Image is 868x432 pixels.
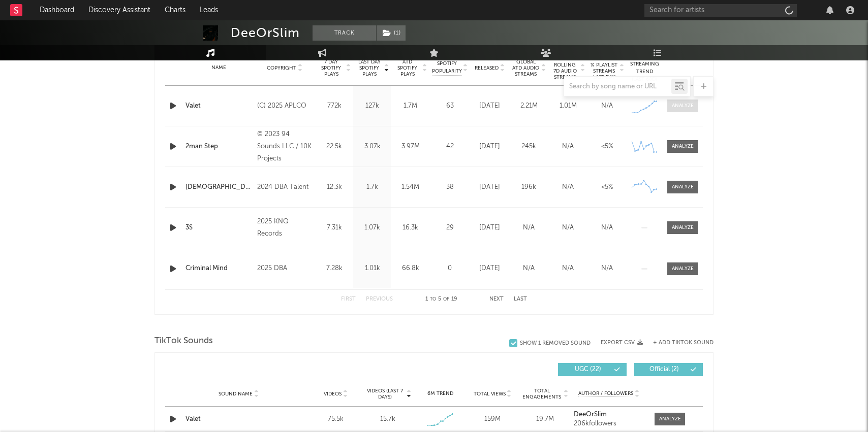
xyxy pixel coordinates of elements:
div: 196k [512,182,546,192]
button: Export CSV [601,340,643,346]
div: 245k [512,142,546,152]
div: [DATE] [473,142,507,152]
div: N/A [551,142,585,152]
button: Next [489,296,504,302]
div: 19.7M [521,414,569,424]
div: 772k [318,101,351,111]
div: 7.31k [318,223,351,233]
div: [DATE] [473,223,507,233]
span: Estimated % Playlist Streams Last Day [590,56,618,80]
div: 1 5 19 [413,293,469,306]
span: Videos [324,391,342,397]
div: 29 [432,223,468,233]
a: [DEMOGRAPHIC_DATA] [185,182,252,192]
div: 63 [432,101,468,111]
span: Total Views [474,391,506,397]
input: Search by song name or URL [564,83,671,91]
button: Last [514,296,527,302]
div: N/A [551,263,585,274]
span: Spotify Popularity [432,60,462,75]
span: Global ATD Audio Streams [512,59,540,77]
div: N/A [551,223,585,233]
button: Previous [366,296,393,302]
span: Last Day Spotify Plays [356,59,383,77]
div: 2.21M [512,101,546,111]
span: ( 1 ) [376,25,406,41]
span: Sound Name [219,391,253,397]
div: 2025 DBA [257,262,313,275]
div: N/A [590,263,624,274]
span: UGC ( 22 ) [565,367,611,373]
strong: DeeOrSlim [574,411,607,418]
button: Official(2) [634,363,703,376]
div: 7.28k [318,263,351,274]
div: 1.01M [551,101,585,111]
div: N/A [512,263,546,274]
button: + Add TikTok Sound [643,340,714,346]
button: UGC(22) [558,363,627,376]
span: Official ( 2 ) [641,367,688,373]
div: © 2023 94 Sounds LLC / 10K Projects [257,128,313,165]
div: DeeOrSlim [231,25,300,41]
span: Total Engagements [521,388,563,400]
div: N/A [512,223,546,233]
div: N/A [551,182,585,192]
div: Global Streaming Trend (Last 60D) [629,53,660,83]
div: 22.5k [318,142,351,152]
div: 75.5k [312,414,359,424]
div: 1.7k [356,182,389,192]
button: + Add TikTok Sound [653,340,714,346]
div: 1.54M [394,182,427,192]
div: <5% [590,182,624,192]
span: TikTok Sounds [154,335,213,347]
div: 66.8k [394,263,427,274]
div: Name [185,64,252,72]
a: 3S [185,223,252,233]
div: 3.97M [394,142,427,152]
span: to [430,297,436,302]
div: 2024 DBA Talent [257,181,313,193]
button: (1) [377,25,406,41]
div: 159M [469,414,516,424]
div: N/A [590,223,624,233]
div: 206k followers [574,420,644,427]
div: N/A [590,101,624,111]
div: 1.01k [356,263,389,274]
div: [DATE] [473,101,507,111]
div: Show 1 Removed Sound [520,340,591,347]
div: 16.3k [394,223,427,233]
div: 42 [432,142,468,152]
div: 15.7k [380,414,395,424]
span: Author / Followers [578,390,633,397]
span: Global Rolling 7D Audio Streams [551,56,579,80]
div: 0 [432,263,468,274]
span: Copyright [267,65,296,71]
span: Videos (last 7 days) [364,388,406,400]
div: 1.7M [394,101,427,111]
div: [DATE] [473,263,507,274]
div: [DATE] [473,182,507,192]
div: <5% [590,142,624,152]
div: 38 [432,182,468,192]
a: Criminal Mind [185,263,252,274]
span: Released [475,65,499,71]
input: Search for artists [644,4,797,17]
button: First [341,296,356,302]
span: of [443,297,449,302]
div: 1.07k [356,223,389,233]
span: 7 Day Spotify Plays [318,59,345,77]
a: DeeOrSlim [574,411,644,418]
div: (C) 2025 APLCO [257,100,313,112]
div: 3.07k [356,142,389,152]
div: 6M Trend [417,390,464,397]
a: Valet [185,101,252,111]
a: Valet [185,414,292,424]
div: 127k [356,101,389,111]
a: 2man Step [185,142,252,152]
